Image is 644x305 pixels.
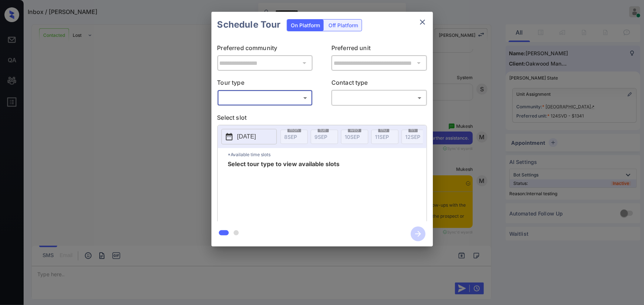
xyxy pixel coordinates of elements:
button: [DATE] [221,129,277,144]
p: *Available time slots [228,148,427,161]
div: Off Platform [325,20,362,31]
p: Preferred community [217,43,313,55]
button: close [415,15,430,29]
div: On Platform [287,20,324,31]
p: Tour type [217,78,313,90]
p: Preferred unit [331,43,427,55]
p: Select slot [217,113,427,125]
h2: Schedule Tour [211,12,287,38]
p: Contact type [331,78,427,90]
p: [DATE] [237,132,256,141]
span: Select tour type to view available slots [228,161,340,220]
